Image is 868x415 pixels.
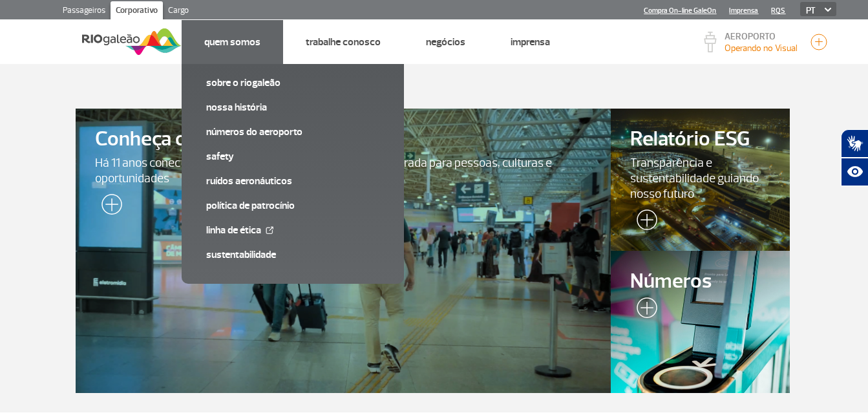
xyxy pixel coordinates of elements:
[76,109,611,393] a: Conheça o RIOgaleãoHá 11 anos conectando o Rio ao mundo e sendo a porta de entrada para pessoas, ...
[841,129,868,186] div: Plugin de acessibilidade da Hand Talk.
[95,194,122,220] img: leia-mais
[611,251,789,393] a: Números
[725,41,798,55] p: Visibilidade de 10000m
[58,1,111,22] a: Passageiros
[204,36,260,48] a: Quem Somos
[841,158,868,186] button: Abrir recursos assistivos.
[426,36,465,48] a: Negócios
[630,128,770,151] span: Relatório ESG
[725,32,798,41] p: AEROPORTO
[630,270,770,293] span: Números
[163,1,194,22] a: Cargo
[95,155,592,186] span: Há 11 anos conectando o Rio ao mundo e sendo a porta de entrada para pessoas, culturas e oportuni...
[771,6,785,15] a: RQS
[630,209,657,235] img: leia-mais
[841,129,868,158] button: Abrir tradutor de língua de sinais.
[306,36,381,48] a: Trabalhe Conosco
[630,155,770,202] span: Transparência e sustentabilidade guiando nosso futuro
[95,128,592,151] span: Conheça o RIOgaleão
[206,198,379,213] a: Política de Patrocínio
[206,174,379,188] a: Ruídos aeronáuticos
[206,100,379,114] a: Nossa História
[266,226,273,234] img: External Link Icon
[611,109,789,251] a: Relatório ESGTransparência e sustentabilidade guiando nosso futuro
[729,6,758,15] a: Imprensa
[111,1,163,22] a: Corporativo
[206,149,379,164] a: SAFETY
[511,36,550,48] a: Imprensa
[206,223,379,237] a: Linha de Ética
[206,248,379,262] a: Sustentabilidade
[206,76,379,90] a: Sobre o RIOgaleão
[630,297,657,323] img: leia-mais
[206,125,379,139] a: Números do Aeroporto
[644,6,716,15] a: Compra On-line GaleOn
